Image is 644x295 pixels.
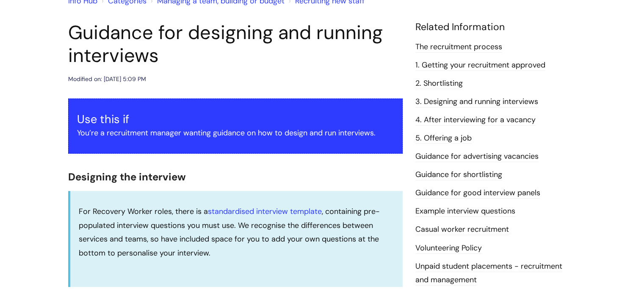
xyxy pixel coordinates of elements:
a: 4. After interviewing for a vacancy [415,115,536,126]
a: Guidance for shortlisting [415,169,502,180]
a: 1. Getting your recruitment approved [415,60,545,71]
h4: Related Information [415,21,576,33]
div: Modified on: [DATE] 5:09 PM [68,74,146,84]
h1: Guidance for designing and running interviews [68,21,403,67]
a: Unpaid student placements - recruitment and management [415,261,562,286]
a: standardised interview template [208,206,322,216]
a: The recruitment process [415,42,502,53]
a: Guidance for advertising vacancies [415,151,539,162]
a: 5. Offering a job [415,133,472,144]
a: Guidance for good interview panels [415,188,540,199]
a: 3. Designing and running interviews [415,96,538,107]
h3: Use this if [77,112,394,126]
a: Volunteering Policy [415,243,482,254]
a: 2. Shortlisting [415,78,463,89]
p: For Recovery Worker roles, there is a , containing pre-populated interview questions you must use... [79,205,394,260]
p: You’re a recruitment manager wanting guidance on how to design and run interviews. [77,126,394,140]
a: Casual worker recruitment [415,224,509,235]
span: Designing the interview [68,170,186,183]
a: Example interview questions [415,206,515,217]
